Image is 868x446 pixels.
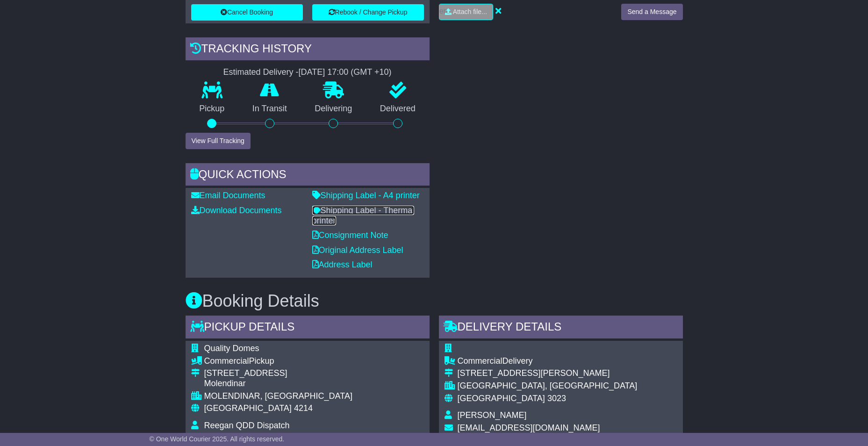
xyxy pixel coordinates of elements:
a: Shipping Label - A4 printer [312,191,420,200]
a: Address Label [312,260,373,269]
span: [GEOGRAPHIC_DATA] [204,403,292,413]
span: [GEOGRAPHIC_DATA] [458,394,545,403]
div: [GEOGRAPHIC_DATA], [GEOGRAPHIC_DATA] [458,381,638,391]
div: Pickup Details [186,316,430,341]
a: Download Documents [191,206,282,215]
span: Reegan QDD Dispatch [204,421,290,430]
p: In Transit [238,104,301,114]
a: Consignment Note [312,230,388,240]
div: [DATE] 17:00 (GMT +10) [299,67,392,78]
span: [EMAIL_ADDRESS][DOMAIN_NAME] [458,423,600,432]
span: 3023 [547,394,566,403]
span: 4214 [294,403,313,413]
div: Estimated Delivery - [186,67,430,78]
div: Delivery Details [439,316,683,341]
button: View Full Tracking [186,133,251,149]
button: Cancel Booking [191,4,303,21]
div: [STREET_ADDRESS][PERSON_NAME] [458,368,638,379]
h3: Booking Details [186,292,683,310]
div: Quick Actions [186,163,430,188]
button: Send a Message [621,4,682,20]
button: Rebook / Change Pickup [312,4,424,21]
div: Tracking history [186,37,430,63]
div: Molendinar [204,379,352,389]
span: Commercial [204,356,249,366]
p: Delivering [301,104,366,114]
a: Email Documents [191,191,265,200]
p: Pickup [186,104,239,114]
div: [STREET_ADDRESS] [204,368,352,379]
span: © One World Courier 2025. All rights reserved. [150,435,285,443]
span: [PERSON_NAME] [458,410,527,420]
div: Pickup [204,356,352,367]
a: Original Address Label [312,245,403,255]
span: Commercial [458,356,502,366]
p: Delivered [366,104,430,114]
div: MOLENDINAR, [GEOGRAPHIC_DATA] [204,391,352,402]
div: Delivery [458,356,638,367]
a: Shipping Label - Thermal printer [312,206,415,225]
span: Quality Domes [204,344,259,353]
